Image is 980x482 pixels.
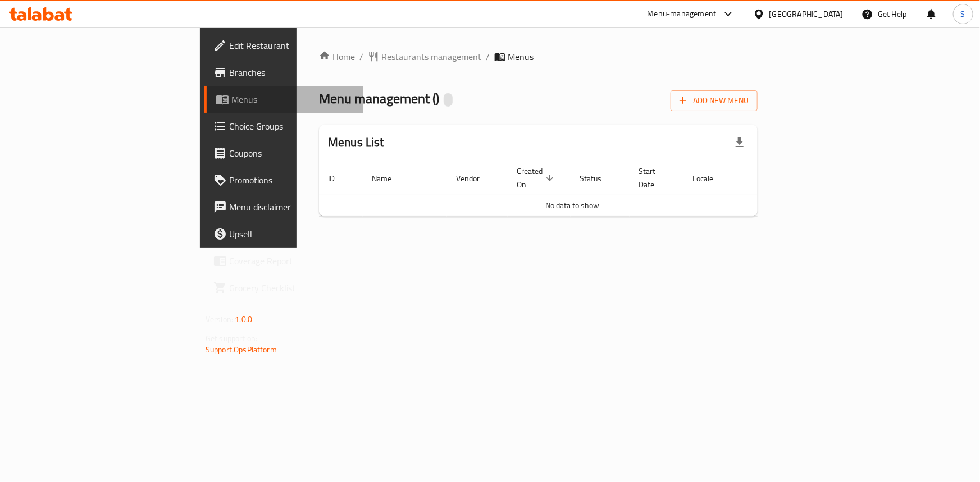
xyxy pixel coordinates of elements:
span: Menu management ( ) [319,86,439,111]
span: Branches [229,66,354,79]
a: Grocery Checklist [204,274,363,301]
h2: Menus List [328,134,384,151]
span: 1.0.0 [235,312,252,327]
a: Menu disclaimer [204,194,363,221]
div: [GEOGRAPHIC_DATA] [769,8,844,20]
table: enhanced table [319,161,826,217]
a: Branches [204,59,363,86]
nav: breadcrumb [319,50,758,63]
div: Export file [726,129,753,156]
span: Edit Restaurant [229,39,354,52]
a: Support.OpsPlatform [206,342,277,357]
span: Coupons [229,146,354,160]
span: Promotions [229,173,354,187]
a: Choice Groups [204,113,363,140]
span: Status [580,172,616,185]
span: Created On [517,164,557,191]
a: Edit Restaurant [204,32,363,59]
th: Actions [741,161,826,195]
span: Locale [692,172,728,185]
span: Choice Groups [229,120,354,133]
span: Coverage Report [229,254,354,268]
span: S [961,8,965,20]
span: Vendor [456,172,494,185]
a: Menus [204,86,363,113]
li: / [486,50,490,63]
span: ID [328,172,349,185]
span: Upsell [229,227,354,241]
span: Grocery Checklist [229,281,354,295]
a: Restaurants management [368,50,481,63]
span: Name [372,172,406,185]
span: Add New Menu [680,94,749,108]
span: Restaurants management [381,50,481,63]
span: Menu disclaimer [229,200,354,214]
span: No data to show [545,198,599,213]
a: Upsell [204,221,363,247]
a: Coupons [204,140,363,167]
div: Menu-management [648,7,717,21]
button: Add New Menu [671,90,758,111]
a: Promotions [204,167,363,194]
span: Menus [508,50,534,63]
span: Version: [206,312,233,327]
span: Get support on: [206,331,257,346]
span: Start Date [639,164,670,191]
a: Coverage Report [204,247,363,274]
span: Menus [231,93,354,106]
